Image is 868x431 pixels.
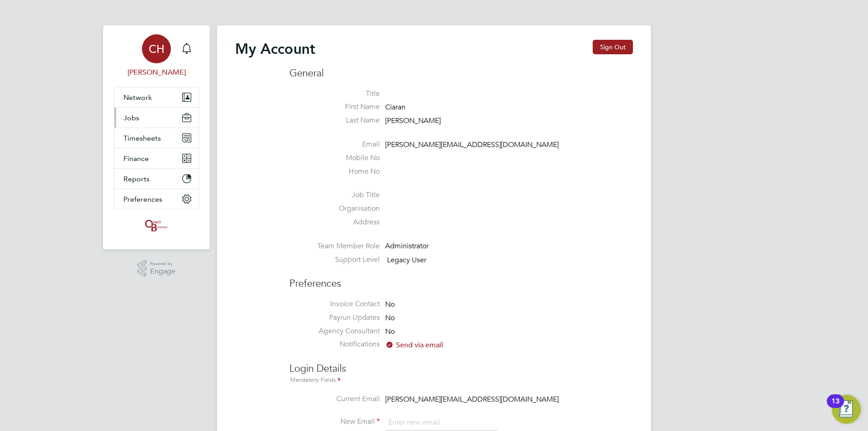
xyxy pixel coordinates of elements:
span: Jobs [123,114,139,122]
label: Home No [289,167,380,176]
label: Mobile No [289,153,380,163]
label: Payrun Updates [289,313,380,322]
span: Send via email [385,341,443,350]
h3: Preferences [289,268,633,290]
span: Ciaran [385,103,406,112]
span: Timesheets [123,134,161,142]
div: Administrator [385,242,471,251]
h3: General [289,67,633,80]
a: Go to home page [114,218,199,233]
label: Title [289,89,380,99]
span: Engage [150,268,175,275]
span: Ciaran Hoey [114,67,199,78]
span: No [385,313,395,322]
div: 13 [831,401,840,413]
span: Finance [123,154,149,163]
label: Job Title [289,190,380,200]
span: No [385,300,395,309]
nav: Main navigation [103,25,210,249]
button: Timesheets [114,128,198,148]
button: Open Resource Center, 13 new notifications [832,395,861,424]
button: Sign Out [593,40,633,54]
label: Notifications [289,340,380,349]
label: Agency Consultant [289,327,380,336]
a: CH[PERSON_NAME] [114,34,199,78]
span: [PERSON_NAME][EMAIL_ADDRESS][DOMAIN_NAME] [385,140,559,149]
span: [PERSON_NAME][EMAIL_ADDRESS][DOMAIN_NAME] [385,395,559,404]
label: Team Member Role [289,242,380,251]
button: Network [114,87,198,107]
span: [PERSON_NAME] [385,116,441,125]
span: Legacy User [387,256,426,265]
button: Finance [114,148,198,168]
button: Reports [114,169,198,189]
button: Jobs [114,108,198,128]
span: No [385,327,395,336]
div: Mandatory Fields [289,375,633,385]
label: Address [289,218,380,227]
span: Preferences [123,195,162,204]
span: CH [149,43,165,55]
span: Reports [123,175,150,183]
h2: My Account [235,40,315,58]
label: Invoice Contact [289,299,380,309]
label: Support Level [289,255,380,265]
label: First Name [289,102,380,112]
span: Powered by [150,260,175,268]
label: Current Email [289,394,380,404]
a: Powered byEngage [137,260,176,277]
label: Email [289,140,380,149]
label: New Email [289,417,380,426]
h3: Login Details [289,353,633,385]
label: Organisation [289,204,380,213]
span: Network [123,93,152,102]
img: oneillandbrennan-logo-retina.png [143,218,170,233]
input: Enter new email [385,415,497,431]
button: Preferences [114,189,198,209]
label: Last Name [289,116,380,125]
